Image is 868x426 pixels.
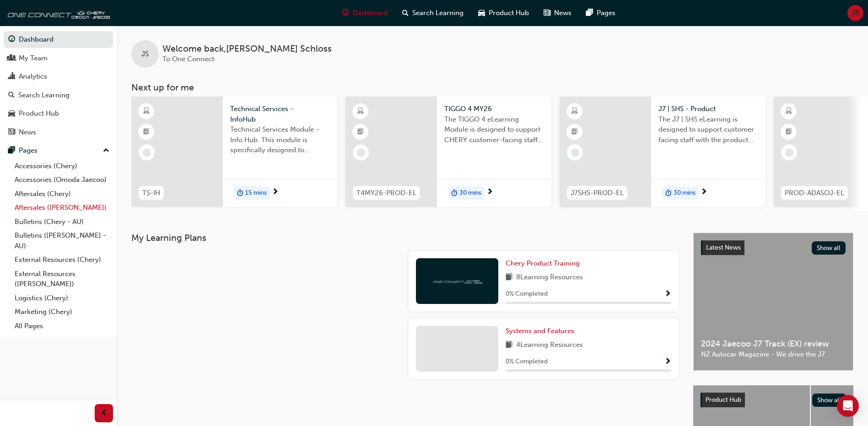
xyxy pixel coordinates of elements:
[706,244,741,251] span: Latest News
[11,267,113,291] a: External Resources ([PERSON_NAME])
[5,4,110,22] img: oneconnect
[706,396,741,404] span: Product Hub
[664,288,671,300] button: Show Progress
[11,319,113,333] a: All Pages
[506,258,583,269] a: Chery Product Training
[4,31,113,48] a: Dashboard
[8,36,15,44] span: guage-icon
[162,55,214,63] span: To One Connect
[847,5,863,21] button: JS
[8,128,15,137] span: news-icon
[664,358,671,366] span: Show Progress
[4,50,113,67] a: My Team
[19,53,48,64] div: My Team
[451,187,458,199] span: duration-icon
[571,126,578,138] span: booktick-icon
[245,188,267,198] span: 15 mins
[131,233,679,243] h3: My Learning Plans
[432,277,482,285] img: oneconnect
[4,124,113,141] a: News
[143,126,150,138] span: booktick-icon
[272,188,279,197] span: next-icon
[11,159,113,173] a: Accessories (Chery)
[18,90,70,101] div: Search Learning
[230,104,330,124] span: Technical Services - InfoHub
[345,96,551,207] a: T4MY26-PROD-ELTIGGO 4 MY26The TIGGO 4 eLearning Module is designed to support CHERY customer-faci...
[701,240,846,255] a: Latest NewsShow all
[560,96,766,207] a: J7SHS-PROD-ELJ7 | SHS - ProductThe J7 | SHS eLearning is designed to support customer facing staf...
[506,272,512,283] span: book-icon
[444,104,544,114] span: TIGGO 4 MY26
[506,289,548,299] span: 0 % Completed
[357,126,364,138] span: booktick-icon
[11,229,113,253] a: Bulletins ([PERSON_NAME] - AU)
[586,7,593,19] span: pages-icon
[103,145,109,157] span: up-icon
[8,73,15,81] span: chart-icon
[812,241,846,255] button: Show all
[11,253,113,267] a: External Resources (Chery)
[571,188,624,198] span: J7SHS-PROD-EL
[785,149,793,157] span: learningRecordVerb_NONE-icon
[11,291,113,305] a: Logistics (Chery)
[19,71,47,82] div: Analytics
[141,49,149,59] span: JS
[544,7,550,19] span: news-icon
[101,408,108,419] span: prev-icon
[4,142,113,159] button: Pages
[412,8,464,18] span: Search Learning
[554,8,571,18] span: News
[701,339,846,349] span: 2024 Jaecoo J7 Track (EX) review
[11,305,113,319] a: Marketing (Chery)
[665,187,672,199] span: duration-icon
[8,91,15,100] span: search-icon
[812,394,846,407] button: Show all
[131,96,337,207] a: TS-IHTechnical Services - InfoHubTechnical Services Module - Info Hub. This module is specificall...
[357,106,364,117] span: learningResourceType_ELEARNING-icon
[8,110,15,118] span: car-icon
[693,233,853,371] a: Latest NewsShow all2024 Jaecoo J7 Track (EX) reviewNZ Autocar Magazine - We drive the J7.
[230,124,330,155] span: Technical Services Module - Info Hub. This module is specifically designed to address the require...
[353,8,388,18] span: Dashboard
[356,188,416,198] span: T4MY26-PROD-EL
[506,259,580,267] span: Chery Product Training
[506,326,578,336] a: Systems and Features
[579,4,623,22] a: pages-iconPages
[4,29,113,142] button: DashboardMy TeamAnalyticsSearch LearningProduct HubNews
[478,7,485,19] span: car-icon
[597,8,615,18] span: Pages
[11,187,113,201] a: Aftersales (Chery)
[4,68,113,85] a: Analytics
[516,272,583,283] span: 8 Learning Resources
[658,114,758,145] span: The J7 | SHS eLearning is designed to support customer facing staff with the product and sales in...
[664,356,671,367] button: Show Progress
[4,87,113,104] a: Search Learning
[459,188,481,198] span: 30 mins
[786,126,792,138] span: booktick-icon
[19,127,36,138] div: News
[701,393,846,407] a: Product HubShow all
[395,4,471,22] a: search-iconSearch Learning
[11,201,113,215] a: Aftersales ([PERSON_NAME])
[11,173,113,187] a: Accessories (Omoda Jaecoo)
[506,357,548,367] span: 0 % Completed
[117,82,868,93] h3: Next up for me
[571,149,579,157] span: learningRecordVerb_NONE-icon
[785,188,844,198] span: PROD-ADASOJ-EL
[357,149,365,157] span: learningRecordVerb_NONE-icon
[162,44,332,54] span: Welcome back , [PERSON_NAME] Schloss
[506,340,512,351] span: book-icon
[486,188,493,197] span: next-icon
[143,106,150,117] span: learningResourceType_ELEARNING-icon
[444,114,544,145] span: The TIGGO 4 eLearning Module is designed to support CHERY customer-facing staff with the product ...
[664,290,671,298] span: Show Progress
[8,147,15,155] span: pages-icon
[8,54,15,63] span: people-icon
[489,8,529,18] span: Product Hub
[674,188,695,198] span: 30 mins
[506,327,574,335] span: Systems and Features
[335,4,395,22] a: guage-iconDashboard
[852,8,859,18] span: JS
[516,340,583,351] span: 4 Learning Resources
